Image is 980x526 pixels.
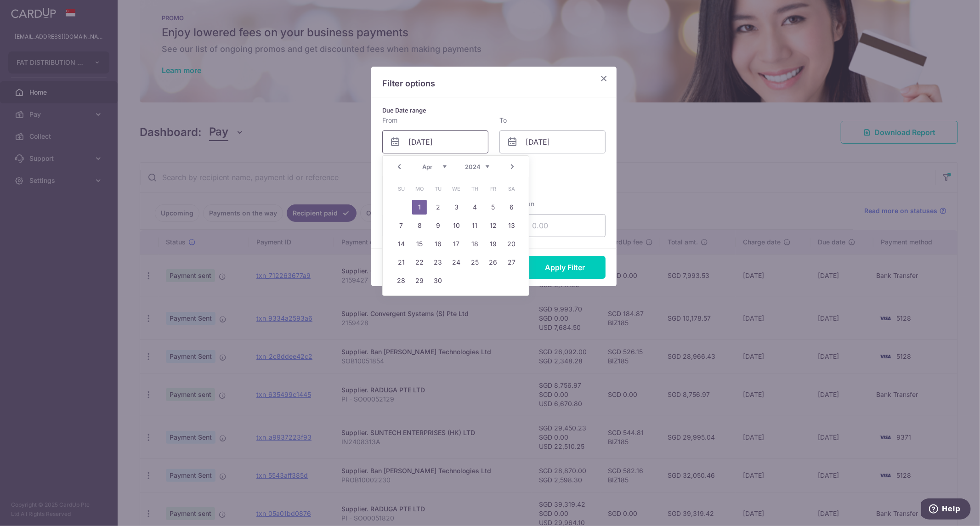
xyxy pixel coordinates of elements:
span: Sunday [394,181,408,196]
span: Saturday [504,181,519,196]
iframe: Opens a widget where you can find more information [921,498,971,521]
a: 2 [431,200,445,215]
span: Thursday [467,181,482,196]
a: 30 [431,273,445,288]
a: 21 [394,255,408,270]
a: 13 [504,218,519,233]
button: Apply Filter [525,256,606,279]
a: 19 [486,237,500,251]
a: Next [507,161,518,172]
span: Wednesday [449,181,464,196]
a: 25 [467,255,482,270]
span: Monday [412,181,427,196]
p: Filter options [382,78,606,90]
span: Friday [486,181,500,196]
a: 4 [467,200,482,215]
label: To [499,116,507,125]
a: 7 [394,218,408,233]
button: Close [598,73,609,84]
a: 20 [504,237,519,251]
a: 3 [449,200,464,215]
a: 12 [486,218,500,233]
a: 17 [449,237,464,251]
input: DD / MM / YYYY [499,130,606,153]
a: 18 [467,237,482,251]
a: 27 [504,255,519,270]
a: 5 [486,200,500,215]
span: Tuesday [431,181,445,196]
a: 9 [431,218,445,233]
input: 0.00 [499,214,606,237]
a: 23 [431,255,445,270]
a: 15 [412,237,427,251]
a: 16 [431,237,445,251]
a: 26 [486,255,500,270]
a: 24 [449,255,464,270]
a: 6 [504,200,519,215]
input: DD / MM / YYYY [382,130,488,153]
a: 29 [412,273,427,288]
a: Prev [394,161,405,172]
a: 28 [394,273,408,288]
a: 8 [412,218,427,233]
a: 10 [449,218,464,233]
a: 11 [467,218,482,233]
p: Due Date range [382,105,606,116]
a: 1 [412,200,427,215]
a: 14 [394,237,408,251]
a: 22 [412,255,427,270]
label: From [382,116,397,125]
